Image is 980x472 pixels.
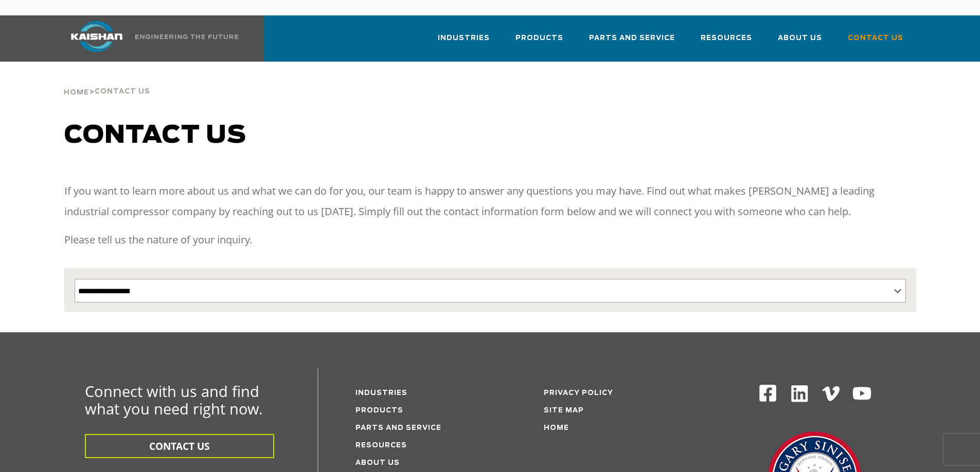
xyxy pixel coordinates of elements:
[85,434,274,458] button: CONTACT US
[701,32,752,44] span: Resources
[355,425,441,431] a: Parts and service
[64,181,916,222] p: If you want to learn more about us and what we can do for you, our team is happy to answer any qu...
[778,32,822,44] span: About Us
[515,32,563,44] span: Products
[135,34,238,39] img: Engineering the future
[790,384,810,404] img: Linkedin
[64,230,916,250] p: Please tell us the nature of your inquiry.
[64,123,246,148] span: Contact us
[852,384,872,404] img: Youtube
[544,390,613,397] a: Privacy Policy
[589,32,675,44] span: Parts and Service
[355,390,407,397] a: Industries
[64,62,150,101] div: >
[515,25,563,60] a: Products
[64,89,89,96] span: Home
[355,407,403,414] a: Products
[589,25,675,60] a: Parts and Service
[438,32,490,44] span: Industries
[848,25,903,60] a: Contact Us
[822,386,840,401] img: Vimeo
[85,381,263,419] span: Connect with us and find what you need right now.
[355,460,400,466] a: About Us
[701,25,752,60] a: Resources
[58,15,240,62] a: Kaishan USA
[64,87,89,97] a: Home
[778,25,822,60] a: About Us
[438,25,490,60] a: Industries
[848,32,903,44] span: Contact Us
[355,442,407,449] a: Resources
[95,88,150,95] span: Contact Us
[758,384,777,403] img: Facebook
[58,21,135,52] img: kaishan logo
[544,407,584,414] a: Site Map
[544,425,569,431] a: Home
